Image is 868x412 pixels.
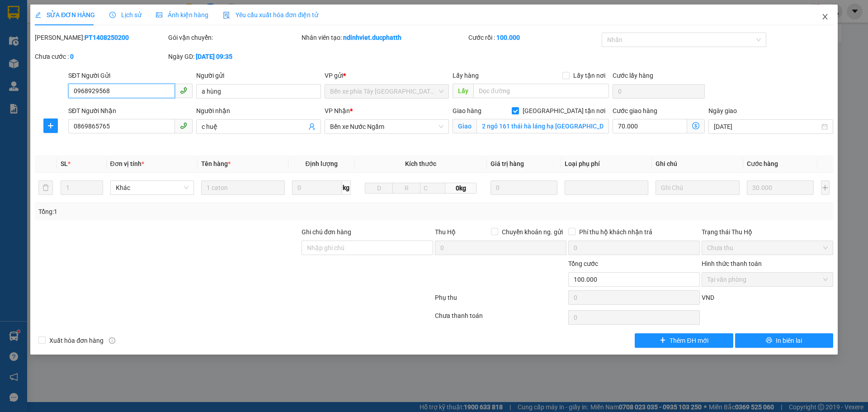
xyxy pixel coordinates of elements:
span: phone [180,87,187,94]
div: Người nhận [196,106,321,116]
span: Chưa thu [707,241,828,255]
div: Trạng thái Thu Hộ [702,227,833,237]
span: SỬA ĐƠN HÀNG [35,11,95,19]
b: PT1408250200 [85,34,129,41]
span: Tại văn phòng [707,273,828,286]
span: Giao hàng [453,107,481,114]
span: phone [180,122,187,129]
span: Lấy tận nơi [570,71,609,81]
span: printer [766,337,772,344]
span: Lấy [453,84,473,98]
span: Phí thu hộ khách nhận trả [576,227,656,237]
div: Ngày GD: [168,52,300,62]
span: user-add [308,123,316,130]
span: Bến xe Nước Ngầm [330,120,443,133]
span: Khác [116,181,189,194]
span: edit [35,12,41,18]
span: Thêm ĐH mới [670,336,708,346]
th: Loại phụ phí [561,155,652,173]
div: Nhân viên tạo: [302,33,467,43]
label: Hình thức thanh toán [702,260,762,267]
input: Ghi chú đơn hàng [302,241,433,255]
span: Tổng cước [568,260,598,267]
span: [GEOGRAPHIC_DATA] tận nơi [519,106,609,116]
span: Lịch sử [109,11,142,19]
span: In biên lai [776,336,802,346]
input: Cước lấy hàng [613,84,705,99]
input: Cước giao hàng [613,119,687,133]
input: Dọc đường [473,84,609,98]
span: Chuyển khoản ng. gửi [498,227,566,237]
span: dollar-circle [692,122,699,129]
th: Ghi chú [652,155,743,173]
input: Giao tận nơi [476,119,609,133]
span: Định lượng [305,160,337,167]
b: [DATE] 09:35 [196,53,232,60]
div: SĐT Người Gửi [68,71,193,81]
span: Đơn vị tính [110,160,144,167]
input: C [420,183,445,194]
span: Tên hàng [201,160,231,167]
span: Giao [453,119,476,133]
span: 0kg [445,183,476,194]
span: Yêu cầu xuất hóa đơn điện tử [223,11,318,19]
button: Close [812,5,838,30]
span: Lấy hàng [453,72,479,79]
input: 0 [491,180,558,195]
span: plus [660,337,666,344]
span: Xuất hóa đơn hàng [46,336,107,346]
b: 100.000 [496,34,520,41]
span: Cước hàng [747,160,778,167]
input: Ghi Chú [656,180,739,195]
div: Gói vận chuyển: [168,33,300,43]
button: plusThêm ĐH mới [635,333,733,348]
span: VND [702,294,714,301]
button: printerIn biên lai [735,333,833,348]
span: Thu Hộ [435,228,456,236]
span: Bến xe phía Tây Thanh Hóa [330,85,443,98]
span: picture [156,12,162,18]
input: Ngày giao [714,122,819,132]
div: Tổng: 1 [38,207,335,217]
span: info-circle [109,337,115,344]
div: VP gửi [325,71,449,81]
button: delete [38,180,53,195]
div: Phụ thu [434,293,567,308]
div: Người gửi [196,71,321,81]
span: close [821,13,829,20]
label: Ngày giao [708,107,737,114]
button: plus [43,118,58,133]
span: Giá trị hàng [491,160,524,167]
div: Cước rồi : [468,33,600,43]
span: VP Nhận [325,107,350,114]
input: 0 [747,180,814,195]
input: VD: Bàn, Ghế [201,180,285,195]
span: plus [44,122,57,129]
b: ndinhviet.ducphatth [343,34,401,41]
span: SL [61,160,68,167]
span: clock-circle [109,12,116,18]
img: icon [223,12,230,19]
div: Chưa thanh toán [434,311,567,327]
span: kg [342,180,351,195]
b: 0 [70,53,74,60]
label: Cước giao hàng [613,107,657,114]
input: D [365,183,393,194]
label: Ghi chú đơn hàng [302,228,351,236]
span: Ảnh kiện hàng [156,11,208,19]
div: [PERSON_NAME]: [35,33,166,43]
span: Kích thước [405,160,436,167]
input: R [392,183,420,194]
label: Cước lấy hàng [613,72,653,79]
button: plus [821,180,830,195]
div: SĐT Người Nhận [68,106,193,116]
div: Chưa cước : [35,52,166,62]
